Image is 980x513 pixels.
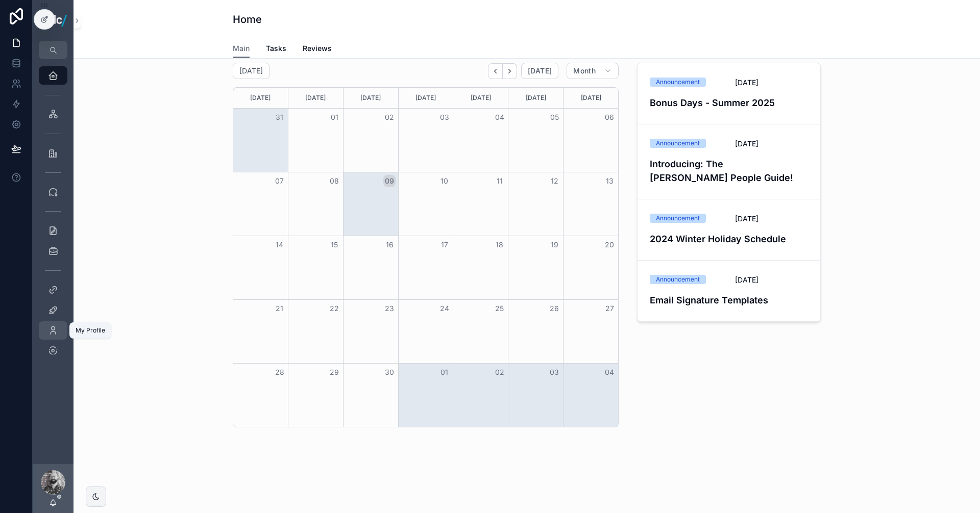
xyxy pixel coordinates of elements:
[345,88,397,108] div: [DATE]
[603,366,616,378] button: 04
[494,111,506,123] button: 04
[548,302,560,315] button: 26
[400,88,452,108] div: [DATE]
[573,66,596,75] span: Month
[266,43,286,54] span: Tasks
[274,302,286,315] button: 21
[488,63,503,79] button: Back
[274,175,286,187] button: 07
[274,111,286,123] button: 31
[510,88,561,108] div: [DATE]
[548,111,560,123] button: 05
[656,139,700,148] div: Announcement
[274,239,286,251] button: 14
[548,175,560,187] button: 12
[650,157,808,185] h4: Introducing: The [PERSON_NAME] People Guide!
[638,63,820,124] a: Announcement[DATE]Bonus Days - Summer 2025
[638,124,820,199] a: Announcement[DATE]Introducing: The [PERSON_NAME] People Guide!
[328,175,340,187] button: 08
[328,111,340,123] button: 01
[503,63,517,79] button: Next
[438,239,451,251] button: 17
[735,275,808,285] span: [DATE]
[603,302,616,315] button: 27
[438,111,451,123] button: 03
[235,88,286,108] div: [DATE]
[735,78,808,88] span: [DATE]
[383,175,396,187] button: 09
[274,366,286,378] button: 28
[650,96,808,110] h4: Bonus Days - Summer 2025
[735,214,808,224] span: [DATE]
[735,139,808,149] span: [DATE]
[638,260,820,321] a: Announcement[DATE]Email Signature Templates
[650,232,808,246] h4: 2024 Winter Holiday Schedule
[567,63,619,79] button: Month
[383,366,396,378] button: 30
[239,66,263,76] h2: [DATE]
[328,239,340,251] button: 15
[494,175,506,187] button: 11
[438,175,451,187] button: 10
[328,366,340,378] button: 29
[494,239,506,251] button: 18
[528,66,552,75] span: [DATE]
[233,39,250,59] a: Main
[650,293,808,307] h4: Email Signature Templates
[656,78,700,87] div: Announcement
[383,111,396,123] button: 02
[494,302,506,315] button: 25
[521,63,558,79] button: [DATE]
[290,88,341,108] div: [DATE]
[266,39,286,60] a: Tasks
[383,239,396,251] button: 16
[548,366,560,378] button: 03
[438,366,451,378] button: 01
[548,239,560,251] button: 19
[303,43,332,54] span: Reviews
[33,59,73,373] div: scrollable content
[494,366,506,378] button: 02
[303,39,332,60] a: Reviews
[233,43,250,54] span: Main
[638,199,820,260] a: Announcement[DATE]2024 Winter Holiday Schedule
[233,87,619,427] div: Month View
[76,326,105,335] div: My Profile
[455,88,506,108] div: [DATE]
[656,275,700,284] div: Announcement
[656,214,700,223] div: Announcement
[383,302,396,315] button: 23
[603,175,616,187] button: 13
[438,302,451,315] button: 24
[233,12,262,27] h1: Home
[603,239,616,251] button: 20
[603,111,616,123] button: 06
[328,302,340,315] button: 22
[565,88,617,108] div: [DATE]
